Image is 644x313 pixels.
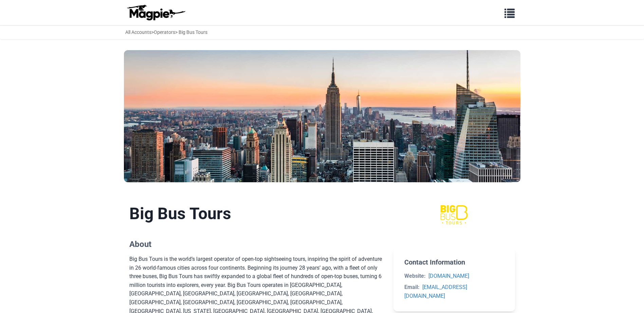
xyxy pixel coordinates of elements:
h1: Big Bus Tours [129,204,383,224]
img: Big Bus Tours logo [422,204,487,226]
strong: Email: [404,284,420,290]
div: > > Big Bus Tours [125,28,207,36]
a: [EMAIL_ADDRESS][DOMAIN_NAME] [404,284,467,299]
strong: Website: [404,273,426,279]
a: [DOMAIN_NAME] [428,273,469,279]
h2: Contact Information [404,258,504,266]
a: All Accounts [125,29,151,35]
img: logo-ab69f6fb50320c5b225c76a69d11143b.png [125,4,186,21]
a: Operators [154,29,175,35]
img: Big Bus Tours banner [124,50,520,182]
h2: About [129,239,383,249]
